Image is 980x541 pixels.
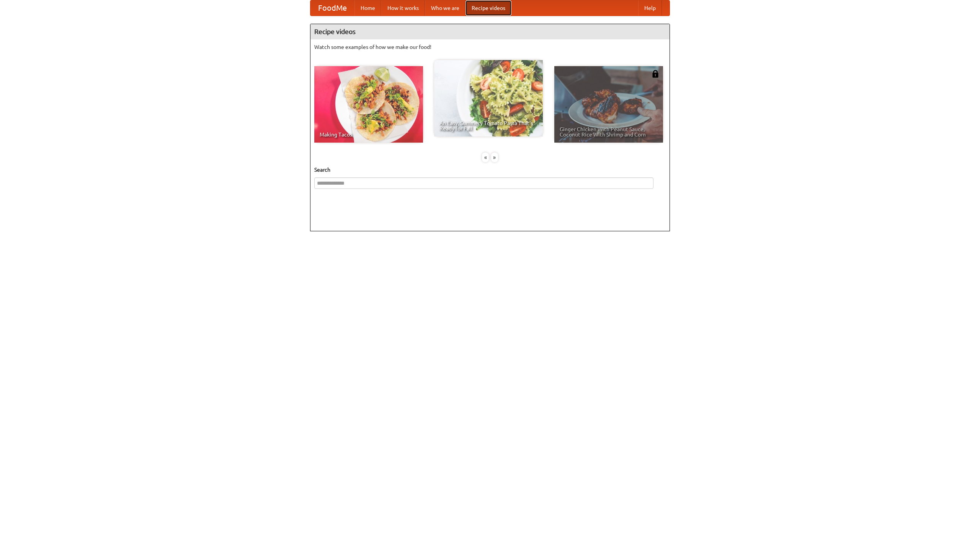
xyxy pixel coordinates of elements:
h4: Recipe videos [310,24,670,39]
div: » [491,153,498,162]
a: Help [638,0,662,16]
a: Recipe videos [465,0,511,16]
a: How it works [381,0,425,16]
p: Watch some examples of how we make our food! [314,43,666,51]
div: « [482,153,489,162]
a: FoodMe [310,0,354,16]
a: Home [354,0,381,16]
span: An Easy, Summery Tomato Pasta That's Ready for Fall [439,120,537,131]
h5: Search [314,166,666,174]
a: Who we are [425,0,465,16]
a: An Easy, Summery Tomato Pasta That's Ready for Fall [434,60,543,136]
span: Making Tacos [320,132,418,137]
a: Making Tacos [314,66,423,143]
img: 483408.png [652,70,659,78]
